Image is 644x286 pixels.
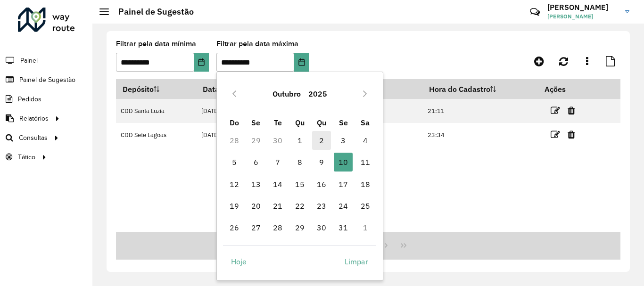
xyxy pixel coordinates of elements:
td: 29 [245,130,267,151]
span: 28 [268,218,287,237]
td: 1 [289,130,310,151]
span: [PERSON_NAME] [547,12,618,21]
a: Editar [551,128,560,141]
span: 24 [334,196,353,215]
span: Tático [18,152,35,162]
td: 2 [311,130,332,151]
div: Choose Date [216,72,383,281]
button: Previous Month [227,86,242,101]
td: 27 [245,217,267,238]
th: Depósito [116,79,196,99]
span: Relatórios [19,114,49,123]
span: 12 [225,175,244,194]
label: Filtrar pela data mínima [116,38,196,49]
span: 7 [268,153,287,172]
button: Choose Date [294,53,309,72]
span: Se [339,118,348,127]
td: 20 [245,195,267,217]
td: 30 [311,217,332,238]
span: 10 [334,153,353,172]
span: Do [230,118,239,127]
td: 7 [267,151,289,173]
a: Contato Rápido [525,2,545,22]
td: CDD Santa Luzia [116,99,196,123]
span: Sa [361,118,370,127]
td: 9 [311,151,332,173]
span: 17 [334,175,353,194]
span: Pedidos [18,94,41,104]
td: 16 [311,173,332,195]
td: 17 [332,173,354,195]
td: 31 [332,217,354,238]
span: 11 [356,153,375,172]
td: 8 [289,151,310,173]
td: CDD Sete Lagoas [116,123,196,147]
span: 3 [334,131,353,150]
td: 15 [289,173,310,195]
button: Hoje [223,252,255,271]
td: 5 [223,151,245,173]
a: Editar [551,104,560,117]
th: Data de Vigência [196,79,308,99]
td: 29 [289,217,310,238]
span: Hoje [231,256,247,267]
a: Excluir [568,104,575,117]
span: 5 [225,153,244,172]
button: Next Month [357,86,372,101]
td: 28 [267,217,289,238]
span: 1 [290,131,309,150]
th: Ações [538,79,595,99]
td: 11 [355,151,376,173]
td: 12 [223,173,245,195]
span: 9 [312,153,331,172]
label: Filtrar pela data máxima [216,38,298,49]
span: Painel [20,56,38,65]
th: Hora do Cadastro [422,79,538,99]
span: 13 [247,175,265,194]
span: Consultas [19,133,48,143]
td: [DATE] [196,99,308,123]
td: 25 [355,195,376,217]
td: 4 [355,130,376,151]
td: 18 [355,173,376,195]
td: 6 [245,151,267,173]
span: 15 [290,175,309,194]
h2: Painel de Sugestão [109,7,194,17]
button: Choose Month [269,82,305,105]
a: Excluir [568,128,575,141]
td: 24 [332,195,354,217]
td: 1 [355,217,376,238]
span: 23 [312,196,331,215]
span: 22 [290,196,309,215]
h3: [PERSON_NAME] [547,3,618,12]
span: 16 [312,175,331,194]
span: 29 [290,218,309,237]
span: 19 [225,196,244,215]
span: 14 [268,175,287,194]
span: Qu [295,118,305,127]
td: 21:11 [422,99,538,123]
td: 30 [267,130,289,151]
td: 10 [332,151,354,173]
button: Choose Date [194,53,209,72]
span: 6 [247,153,265,172]
span: 27 [247,218,265,237]
span: 25 [356,196,375,215]
td: 26 [223,217,245,238]
span: Te [274,118,282,127]
td: [DATE] [196,123,308,147]
button: Limpar [337,252,376,271]
button: Choose Year [305,82,331,105]
td: 13 [245,173,267,195]
span: Painel de Sugestão [19,75,75,85]
span: Limpar [345,256,368,267]
span: 31 [334,218,353,237]
td: 23 [311,195,332,217]
td: 19 [223,195,245,217]
span: 2 [312,131,331,150]
td: 21 [267,195,289,217]
td: 3 [332,130,354,151]
span: 26 [225,218,244,237]
span: 21 [268,196,287,215]
span: 30 [312,218,331,237]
